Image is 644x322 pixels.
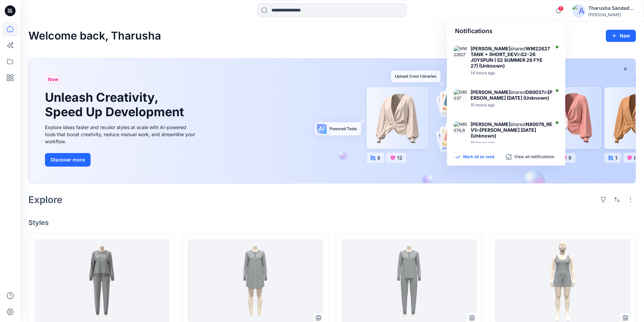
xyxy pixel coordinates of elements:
div: Notifications [447,21,565,42]
button: Discover more [45,153,91,167]
strong: [PERSON_NAME] [471,89,510,95]
h1: Unleash Creativity, Speed Up Development [45,90,187,119]
img: N80076_REV1 [454,121,467,135]
span: 7 [558,6,564,11]
strong: [PERSON_NAME] [DATE] (Unknown) [471,127,536,139]
div: shared in [471,121,554,139]
strong: [PERSON_NAME] [471,46,510,51]
a: Discover more [45,153,197,167]
strong: [PERSON_NAME] [471,121,510,127]
p: Mark all as read [463,154,494,160]
div: [PERSON_NAME] [588,12,636,17]
img: avatar [572,4,586,18]
strong: D80037 [526,89,544,95]
div: Thursday, September 25, 2025 10:23 [471,141,554,145]
h4: Styles [28,219,636,227]
span: New [48,75,58,83]
img: WM22627 TANK + SHORT_DEV [454,46,467,59]
div: Tharusha Sandadeepa [588,4,636,12]
h2: Explore [28,194,63,205]
strong: N80076_REV1 [471,121,552,133]
div: Explore ideas faster and recolor styles at scale with AI-powered tools that boost creativity, red... [45,124,197,145]
strong: WM22627 TANK + SHORT_DEV [471,46,550,57]
p: View all notifications [514,154,554,160]
strong: [PERSON_NAME] [DATE] (Unknown) [471,89,552,101]
div: shared in [471,89,554,101]
h2: Welcome back, Tharusha [28,30,161,42]
button: New [606,30,636,42]
strong: S2-26 JOYSPUN ( S2 SUMMER 26 FYE 27) (Unknown) [471,51,543,69]
div: Thursday, September 25, 2025 10:52 [471,103,554,107]
div: Thursday, September 25, 2025 11:24 [471,71,550,75]
img: D80037 [454,89,467,103]
div: shared in [471,46,550,69]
